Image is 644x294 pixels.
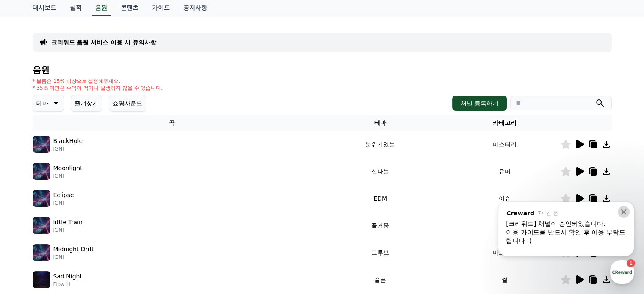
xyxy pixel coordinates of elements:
p: IGNI [53,254,94,261]
a: 설정 [109,224,163,245]
td: 썰 [449,212,560,239]
img: music [33,163,50,180]
th: 테마 [311,115,449,131]
p: 테마 [36,97,48,109]
td: 유머 [449,158,560,185]
img: music [33,217,50,234]
td: EDM [311,185,449,212]
p: * 35초 미만은 수익이 적거나 발생하지 않을 수 있습니다. [33,85,163,91]
p: IGNI [53,227,83,234]
span: 1 [86,223,89,230]
p: BlackHole [53,137,83,146]
td: 슬픈 [311,266,449,293]
button: 테마 [33,95,64,112]
td: 분위기있는 [311,131,449,158]
p: Flow H [53,281,82,288]
td: 미스터리 [449,239,560,266]
td: 이슈 [449,185,560,212]
td: 썰 [449,266,560,293]
td: 즐거움 [311,212,449,239]
p: Eclipse [53,191,74,200]
p: Moonlight [53,164,83,173]
a: 크리워드 음원 서비스 이용 시 유의사항 [51,38,156,47]
th: 곡 [33,115,312,131]
img: music [33,190,50,207]
p: Midnight Drift [53,245,94,254]
p: IGNI [53,146,83,152]
button: 즐겨찾기 [71,95,102,112]
p: * 볼륨은 15% 이상으로 설정해주세요. [33,78,163,85]
h4: 음원 [33,65,612,74]
span: 홈 [27,236,32,243]
a: 홈 [3,224,56,245]
button: 쇼핑사운드 [109,95,146,112]
p: IGNI [53,173,83,179]
button: 채널 등록하기 [452,96,506,111]
td: 미스터리 [449,131,560,158]
span: 설정 [131,236,141,243]
a: 1대화 [56,224,109,245]
span: 대화 [77,237,88,244]
p: IGNI [53,200,74,206]
th: 카테고리 [449,115,560,131]
td: 신나는 [311,158,449,185]
img: music [33,271,50,288]
p: Sad Night [53,272,82,281]
img: music [33,244,50,261]
p: little Train [53,218,83,227]
img: music [33,136,50,153]
td: 그루브 [311,239,449,266]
